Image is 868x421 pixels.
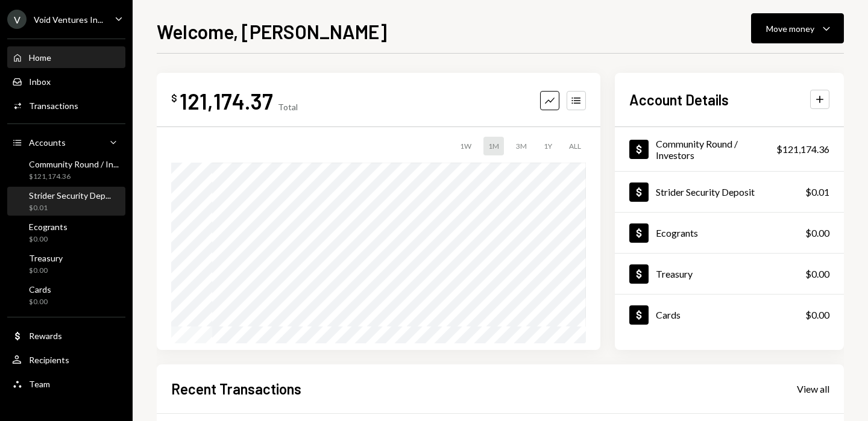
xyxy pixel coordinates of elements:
[29,331,62,341] div: Rewards
[7,187,125,216] a: Strider Security Dep...$0.01
[656,186,755,198] div: Strider Security Deposit
[7,70,125,92] a: Inbox
[615,295,844,335] a: Cards$0.00
[776,142,829,157] div: $121,174.36
[157,19,387,43] h1: Welcome, [PERSON_NAME]
[797,383,829,395] div: View all
[29,222,68,232] div: Ecogrants
[29,101,78,111] div: Transactions
[29,76,51,87] div: Inbox
[29,284,51,295] div: Cards
[805,308,829,322] div: $0.00
[615,213,844,253] a: Ecogrants$0.00
[29,253,63,263] div: Treasury
[29,234,68,245] div: $0.00
[7,325,125,346] a: Rewards
[766,22,814,35] div: Move money
[7,218,125,247] a: Ecogrants$0.00
[171,92,177,104] div: $
[805,267,829,281] div: $0.00
[805,185,829,199] div: $0.01
[278,102,298,112] div: Total
[455,137,476,155] div: 1W
[511,137,532,155] div: 3M
[29,52,51,63] div: Home
[564,137,586,155] div: ALL
[29,266,63,276] div: $0.00
[656,227,698,239] div: Ecogrants
[7,46,125,68] a: Home
[797,382,829,395] a: View all
[29,379,50,389] div: Team
[7,95,125,116] a: Transactions
[29,297,51,307] div: $0.00
[7,131,125,153] a: Accounts
[7,249,125,278] a: Treasury$0.00
[180,87,273,114] div: 121,174.37
[656,309,681,320] div: Cards
[615,127,844,171] a: Community Round / Investors$121,174.36
[615,172,844,212] a: Strider Security Deposit$0.01
[751,13,844,43] button: Move money
[7,155,125,184] a: Community Round / In...$121,174.36
[7,281,125,310] a: Cards$0.00
[29,355,69,365] div: Recipients
[805,226,829,240] div: $0.00
[34,14,103,25] div: Void Ventures In...
[539,137,557,155] div: 1Y
[29,159,119,169] div: Community Round / In...
[29,172,119,182] div: $121,174.36
[615,254,844,294] a: Treasury$0.00
[629,90,729,110] h2: Account Details
[29,203,111,213] div: $0.01
[7,373,125,394] a: Team
[7,10,27,29] div: V
[483,137,504,155] div: 1M
[656,268,693,279] div: Treasury
[656,138,776,161] div: Community Round / Investors
[171,379,301,399] h2: Recent Transactions
[7,349,125,370] a: Recipients
[29,190,111,201] div: Strider Security Dep...
[29,137,66,148] div: Accounts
